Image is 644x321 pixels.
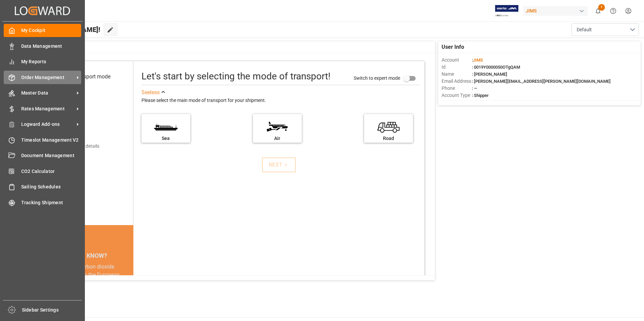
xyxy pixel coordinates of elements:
[472,79,611,84] span: : [PERSON_NAME][EMAIL_ADDRESS][PERSON_NAME][DOMAIN_NAME]
[21,168,82,175] span: CO2 Calculator
[4,39,81,52] a: Data Management
[472,65,520,70] span: : 0019Y0000050OTgQAM
[4,180,81,193] a: Sailing Schedules
[598,4,605,11] span: 1
[572,23,639,36] button: open menu
[22,307,82,314] span: Sidebar Settings
[21,90,74,97] span: Master Data
[21,152,82,159] span: Document Management
[21,105,74,112] span: Rates Management
[442,92,472,99] span: Account Type
[141,88,160,97] div: See less
[21,183,82,190] span: Sailing Schedules
[442,85,472,92] span: Phone
[256,135,298,142] div: Air
[472,93,489,98] span: : Shipper
[21,199,82,206] span: Tracking Shipment
[145,135,187,142] div: Sea
[21,121,74,128] span: Logward Add-ons
[28,23,100,36] span: Hello [PERSON_NAME]!
[577,26,592,33] span: Default
[124,263,133,303] button: next slide / item
[4,165,81,178] a: CO2 Calculator
[269,161,289,169] div: NEXT
[4,196,81,209] a: Tracking Shipment
[472,72,507,77] span: : [PERSON_NAME]
[262,157,296,172] button: NEXT
[472,86,477,91] span: : —
[523,6,588,16] div: JIMS
[57,143,99,150] div: Add shipping details
[4,55,81,68] a: My Reports
[4,149,81,162] a: Document Management
[495,5,518,17] img: Exertis%20JAM%20-%20Email%20Logo.jpg_1722504956.jpg
[21,74,74,81] span: Order Management
[354,75,400,80] span: Switch to expert mode
[4,133,81,146] a: Timeslot Management V2
[442,57,472,64] span: Account
[4,24,81,37] a: My Cockpit
[442,78,472,85] span: Email Address
[473,58,483,63] span: JIMS
[442,43,464,51] span: User Info
[367,135,410,142] div: Road
[442,71,472,78] span: Name
[21,137,82,144] span: Timeslot Management V2
[442,64,472,71] span: Id
[472,58,483,63] span: :
[606,3,621,19] button: Help Center
[523,4,590,17] button: JIMS
[21,27,82,34] span: My Cockpit
[590,3,606,19] button: show 1 new notifications
[21,43,82,50] span: Data Management
[21,58,82,65] span: My Reports
[141,69,330,83] div: Let's start by selecting the mode of transport!
[141,97,420,105] div: Please select the main mode of transport for your shipment.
